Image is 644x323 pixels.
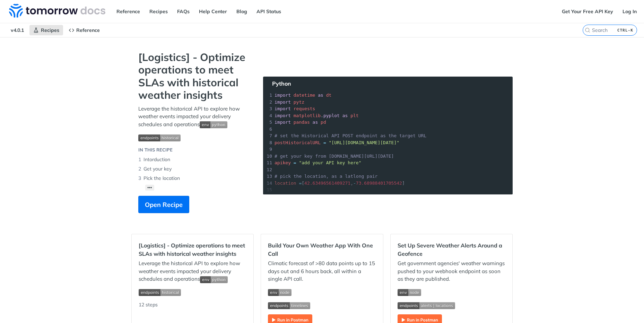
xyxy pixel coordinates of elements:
[113,6,144,17] a: Reference
[195,6,231,17] a: Help Center
[146,6,172,17] a: Recipes
[398,289,421,296] img: env
[616,27,635,34] kbd: CTRL-K
[138,105,249,129] p: Leverage the historical API to explore how weather events impacted your delivery schedules and op...
[398,260,505,283] p: Get government agencies' weather warnings pushed to your webhook endpoint as soon as they are pub...
[585,27,590,33] svg: Search
[200,121,227,128] img: env
[268,241,376,258] h2: Build Your Own Weather App With One Call
[138,196,189,213] button: Open Recipe
[138,147,173,154] div: In this Recipe
[76,27,100,33] span: Reference
[138,174,249,183] li: Pick the location
[200,121,227,128] span: Expand image
[253,6,285,17] a: API Status
[398,288,505,296] span: Expand image
[619,6,641,17] a: Log In
[200,276,228,282] span: Expand image
[398,241,505,258] h2: Set Up Severe Weather Alerts Around a Geofence
[558,6,617,17] a: Get Your Free API Key
[268,302,310,309] img: endpoint
[398,302,455,309] img: endpoint
[65,25,104,35] a: Reference
[268,316,312,323] a: Expand image
[7,25,28,35] span: v4.0.1
[268,301,376,309] span: Expand image
[398,301,505,309] span: Expand image
[268,260,376,283] p: Climatic forecast of >80 data points up to 15 days out and 6 hours back, all within a single API ...
[29,25,63,35] a: Recipes
[145,185,154,191] button: •••
[138,155,249,164] li: Intorduction
[233,6,251,17] a: Blog
[145,200,183,209] span: Open Recipe
[139,288,246,296] span: Expand image
[139,241,246,258] h2: [Logistics] - Optimize operations to meet SLAs with historical weather insights
[398,316,442,323] a: Expand image
[268,289,291,296] img: env
[268,288,376,296] span: Expand image
[139,260,246,283] p: Leverage the historical API to explore how weather events impacted your delivery schedules and op...
[138,133,249,141] span: Expand image
[139,289,181,296] img: endpoint
[138,134,181,141] img: endpoint
[173,6,193,17] a: FAQs
[200,276,228,283] img: env
[138,51,249,102] strong: [Logistics] - Optimize operations to meet SLAs with historical weather insights
[41,27,59,33] span: Recipes
[9,4,105,18] img: Tomorrow.io Weather API Docs
[138,164,249,174] li: Get your key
